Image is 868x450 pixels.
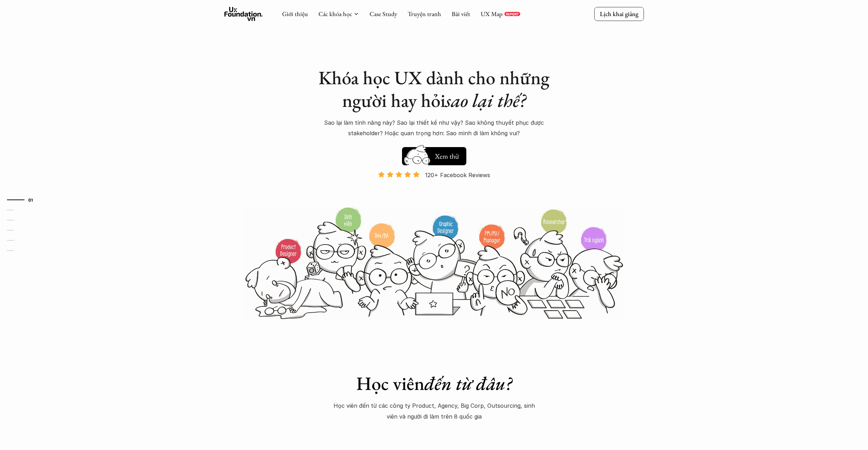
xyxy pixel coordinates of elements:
a: Bài viết [452,10,470,18]
a: Xem thử [402,144,466,165]
a: Các khóa học [318,10,352,18]
em: đến từ đâu? [424,371,512,395]
em: sao lại thế? [445,88,526,112]
a: Lịch khai giảng [594,7,644,21]
a: 120+ Facebook Reviews [372,171,496,206]
p: Học viên đến từ các công ty Product, Agency, Big Corp, Outsourcing, sinh viên và người đi làm trê... [329,400,539,422]
a: Case Study [370,10,397,18]
p: Sao lại làm tính năng này? Sao lại thiết kế như vậy? Sao không thuyết phục được stakeholder? Hoặc... [312,117,557,139]
a: 01 [7,196,40,204]
p: 120+ Facebook Reviews [425,170,490,180]
a: REPORT [504,12,520,16]
h1: Khóa học UX dành cho những người hay hỏi [312,66,557,112]
a: Giới thiệu [282,10,308,18]
strong: 01 [28,197,33,202]
h1: Học viên [312,372,557,395]
p: Lịch khai giảng [600,10,638,18]
h5: Xem thử [435,151,459,161]
a: Truyện tranh [408,10,441,18]
p: REPORT [506,12,519,16]
a: UX Map [481,10,503,18]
